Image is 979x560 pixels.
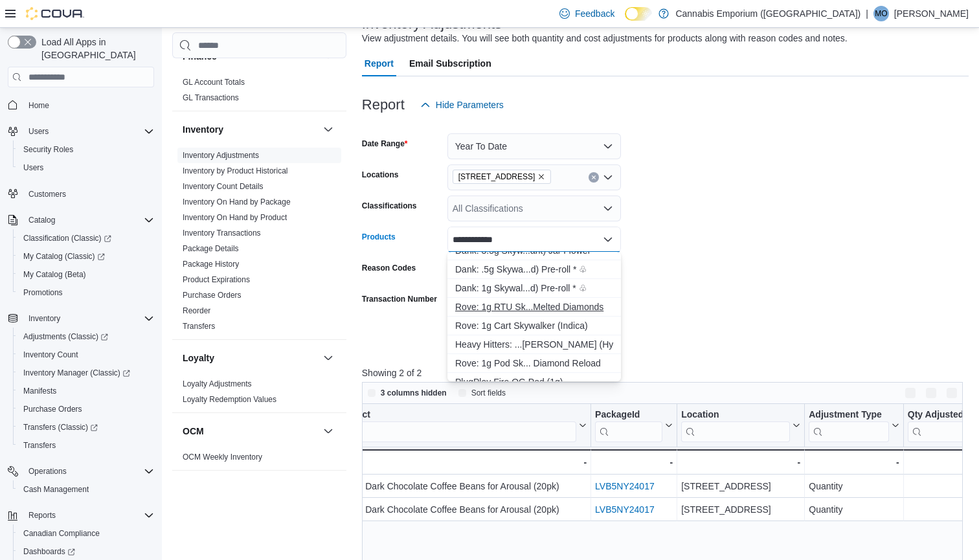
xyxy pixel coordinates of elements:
a: Customers [23,186,71,202]
a: Adjustments (Classic) [13,328,159,346]
span: [STREET_ADDRESS] [458,170,535,183]
a: Feedback [554,1,620,27]
p: [PERSON_NAME] [894,6,969,21]
span: Transfers (Classic) [18,420,154,435]
span: Purchase Orders [23,404,82,414]
a: Manifests [18,383,62,399]
div: Quantity [809,478,899,494]
button: Open list of options [603,203,613,214]
span: MO [875,6,887,21]
a: Classification (Classic) [18,230,117,246]
a: Package History [183,260,239,269]
span: Home [23,96,154,113]
label: Locations [362,170,399,180]
span: Inventory [28,313,60,324]
div: Rove: 1g Pod Sk... Diamond Reload [455,357,613,370]
button: Rove: 1g Pod Skywalker (Indica) Diamond Reload [447,354,621,373]
span: Cash Management [18,482,154,497]
a: Inventory Count Details [183,182,264,191]
button: Close list of options [603,234,613,245]
span: Operations [28,466,67,476]
div: Quantity [809,502,899,517]
span: Inventory Manager (Classic) [18,365,154,381]
button: Open list of options [603,172,613,183]
span: Adjustments (Classic) [23,331,108,342]
span: Canadian Compliance [23,528,100,539]
label: Products [362,232,396,242]
div: Adjustment Type [809,409,889,421]
span: Security Roles [18,142,154,157]
a: Inventory by Product Historical [183,166,288,175]
a: Inventory On Hand by Package [183,197,291,207]
div: Rove: 1g RTU Sk...Melted Diamonds [455,300,613,313]
span: 3 columns hidden [381,388,447,398]
a: Loyalty Adjustments [183,379,252,388]
span: Email Subscription [409,50,491,76]
a: Product Expirations [183,275,250,284]
div: PackageId [595,409,662,421]
span: Reports [28,510,56,521]
span: Transfers [18,438,154,453]
a: Home [23,98,54,113]
span: Purchase Orders [18,401,154,417]
div: Loyalty [172,376,346,412]
span: My Catalog (Beta) [23,269,86,280]
input: Dark Mode [625,7,652,21]
div: Mona Ozkurt [873,6,889,21]
button: Inventory [3,309,159,328]
button: Hide Parameters [415,92,509,118]
button: 3 columns hidden [363,385,452,401]
span: Report [365,50,394,76]
span: My Catalog (Classic) [23,251,105,262]
div: Location [681,409,790,421]
button: Rove: 1g RTU Skywalker OG (Indica) Vaporizer Live Resin & Melted Diamonds [447,298,621,317]
span: Inventory Count [18,347,154,363]
h3: Report [362,97,405,113]
button: Canadian Compliance [13,524,159,543]
a: Transfers [18,438,61,453]
button: Home [3,95,159,114]
button: Adjustment Type [809,409,899,442]
a: Transfers (Classic) [18,420,103,435]
button: Keyboard shortcuts [903,385,918,401]
span: Manifests [23,386,56,396]
span: Feedback [575,7,614,20]
span: Dashboards [23,546,75,557]
button: Purchase Orders [13,400,159,418]
div: Qty Adjusted [908,409,971,421]
div: LOVE: Dark Chocolate Coffee Beans for Arousal (20pk) [336,478,587,494]
button: Users [13,159,159,177]
div: Product [336,409,576,421]
span: Catalog [23,212,154,228]
button: PlugPlay Fire OG Pod (1g) [447,373,621,392]
button: Inventory [321,122,336,137]
a: LVB5NY24017 [595,504,655,515]
button: Manifests [13,382,159,400]
div: LOVE: Dark Chocolate Coffee Beans for Arousal (20pk) [336,502,587,517]
div: Rove: 1g Cart Skywalker (Indica) [455,319,613,332]
span: Promotions [23,287,63,298]
span: Users [28,126,49,137]
a: Security Roles [18,142,78,157]
a: Loyalty Redemption Values [183,395,276,404]
button: Loyalty [321,350,336,366]
h3: Loyalty [183,352,214,364]
img: Cova [26,7,84,20]
span: Customers [23,186,154,202]
span: Operations [23,464,154,479]
button: Inventory [23,311,65,326]
a: Adjustments (Classic) [18,329,113,344]
a: Cash Management [18,482,94,497]
button: Enter fullscreen [944,385,960,401]
span: Users [18,160,154,175]
button: Display options [923,385,939,401]
a: My Catalog (Classic) [18,249,110,264]
button: Inventory [183,123,318,136]
button: Dank: 1g Skywalker OG (Indica Dominant Hybrid) Pre-roll * ♧ [447,279,621,298]
div: Adjustment Type [809,409,889,442]
div: [STREET_ADDRESS] [681,502,800,517]
a: Purchase Orders [18,401,87,417]
span: Canadian Compliance [18,526,154,541]
div: PlugPlay Fire OG Pod (1g) [455,375,613,388]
